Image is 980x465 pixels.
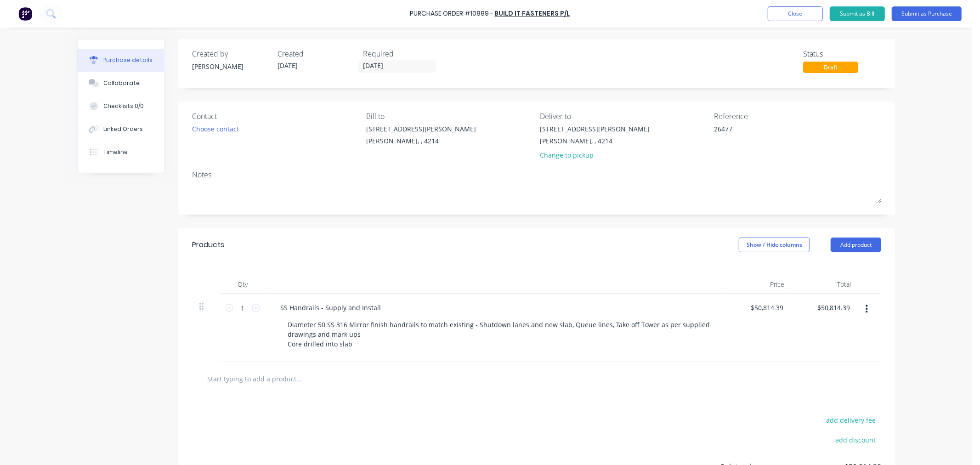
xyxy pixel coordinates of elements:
[192,124,239,134] div: Choose contact
[103,79,140,87] div: Collaborate
[280,318,718,351] div: Diameter 50 SS 316 Mirror finish handrails to match existing - Shutdown lanes and new slab, Queue...
[725,275,792,294] div: Price
[821,414,881,426] button: add delivery fee
[366,111,533,122] div: Bill to
[366,124,476,134] div: [STREET_ADDRESS][PERSON_NAME]
[273,301,388,314] div: SS Handrails - Supply and Install
[192,169,881,180] div: Notes
[103,102,144,110] div: Checklists 0/0
[540,150,650,160] div: Change to pickup
[831,238,881,252] button: Add product
[830,434,881,446] button: add discount
[103,148,128,156] div: Timeline
[803,48,881,59] div: Status
[792,275,858,294] div: Total
[892,6,962,21] button: Submit as Purchase
[714,111,881,122] div: Reference
[78,72,164,95] button: Collaborate
[540,136,650,146] div: [PERSON_NAME], , 4214
[495,9,570,18] a: Build It Fasteners P/L
[540,124,650,134] div: [STREET_ADDRESS][PERSON_NAME]
[540,111,708,122] div: Deliver to
[207,369,391,388] input: Start typing to add a product...
[768,6,823,21] button: Close
[78,95,164,118] button: Checklists 0/0
[366,136,476,146] div: [PERSON_NAME], , 4214
[739,238,810,252] button: Show / Hide columns
[714,124,829,145] textarea: 26477
[220,275,266,294] div: Qty
[78,118,164,141] button: Linked Orders
[830,6,885,21] button: Submit as Bill
[192,48,270,59] div: Created by
[192,111,359,122] div: Contact
[103,125,143,133] div: Linked Orders
[410,9,494,19] div: Purchase Order #10889 -
[803,62,858,73] div: Draft
[278,48,356,59] div: Created
[192,239,224,250] div: Products
[363,48,441,59] div: Required
[78,141,164,164] button: Timeline
[192,62,270,71] div: [PERSON_NAME]
[78,49,164,72] button: Purchase details
[103,56,153,64] div: Purchase details
[18,7,32,21] img: Factory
